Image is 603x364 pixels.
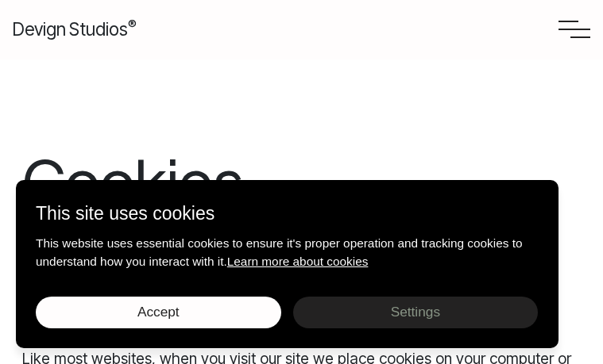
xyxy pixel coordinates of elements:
p: This website uses essential cookies to ensure it's proper operation and tracking cookies to under... [36,234,539,270]
p: This site uses cookies [36,200,539,228]
button: Settings [293,297,539,328]
span: Devign Studios [13,18,137,40]
button: Accept [36,297,281,328]
a: Devign Studios® Homepage [13,16,137,43]
h1: Cookies [22,148,581,217]
a: Read our cookies policy [227,255,369,268]
sup: ® [128,17,137,33]
span: Accept [137,304,180,320]
span: Settings [391,304,440,320]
